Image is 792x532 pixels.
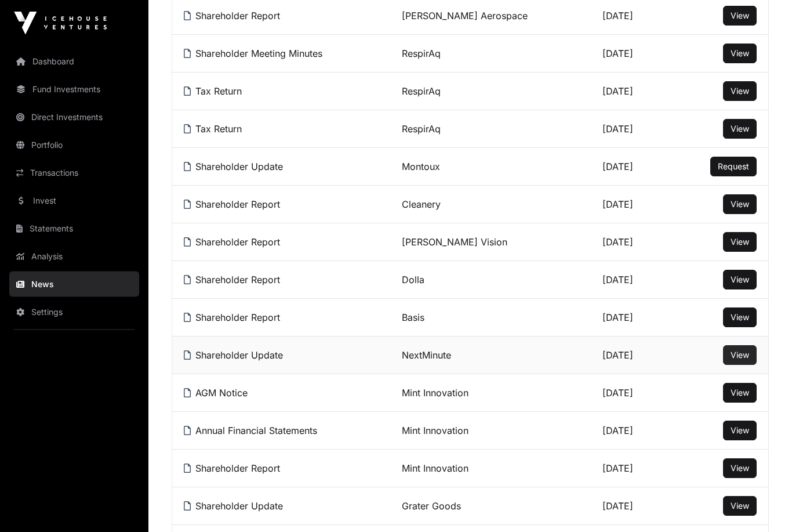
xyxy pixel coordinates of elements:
[591,450,674,488] td: [DATE]
[731,501,749,512] a: View
[9,132,139,158] a: Portfolio
[184,161,283,173] a: Shareholder Update
[591,412,674,450] td: [DATE]
[9,160,139,186] a: Transactions
[591,375,674,412] td: [DATE]
[723,346,757,365] button: View
[731,199,749,211] a: View
[723,421,757,441] button: View
[723,44,757,64] button: View
[723,270,757,290] button: View
[734,476,792,532] iframe: Chat Widget
[731,124,749,134] span: View
[731,350,749,360] span: View
[402,425,468,437] a: Mint Innovation
[731,426,749,436] span: View
[591,488,674,526] td: [DATE]
[731,425,749,437] a: View
[184,124,242,135] a: Tax Return
[723,459,757,479] button: View
[718,161,749,173] a: Request
[731,86,749,96] span: View
[723,120,757,139] button: View
[402,161,440,173] a: Montoux
[731,48,749,60] a: View
[184,388,248,399] a: AGM Notice
[402,388,468,399] a: Mint Innovation
[9,104,139,130] a: Direct Investments
[731,463,749,475] a: View
[9,216,139,241] a: Statements
[731,312,749,324] a: View
[731,388,749,399] a: View
[184,199,280,211] a: Shareholder Report
[591,73,674,111] td: [DATE]
[184,312,280,324] a: Shareholder Report
[184,463,280,475] a: Shareholder Report
[402,10,528,22] a: [PERSON_NAME] Aerospace
[9,77,139,102] a: Fund Investments
[723,383,757,403] button: View
[402,237,507,248] a: [PERSON_NAME] Vision
[402,463,468,475] a: Mint Innovation
[731,10,749,22] a: View
[184,501,283,512] a: Shareholder Update
[9,49,139,74] a: Dashboard
[710,157,757,177] button: Request
[184,48,322,60] a: Shareholder Meeting Minutes
[184,274,280,286] a: Shareholder Report
[184,86,242,97] a: Tax Return
[402,86,441,97] a: RespirAq
[402,199,441,211] a: Cleanery
[402,501,461,512] a: Grater Goods
[731,49,749,59] span: View
[591,262,674,299] td: [DATE]
[723,308,757,328] button: View
[591,186,674,224] td: [DATE]
[9,272,139,297] a: News
[591,111,674,149] td: [DATE]
[731,11,749,21] span: View
[731,464,749,473] span: View
[731,388,749,398] span: View
[591,299,674,337] td: [DATE]
[723,497,757,516] button: View
[591,149,674,186] td: [DATE]
[9,299,139,325] a: Settings
[402,124,441,135] a: RespirAq
[731,237,749,247] span: View
[723,6,757,26] button: View
[402,274,424,286] a: Dolla
[731,274,749,286] a: View
[731,237,749,248] a: View
[723,195,757,215] button: View
[402,350,451,361] a: NextMinute
[591,337,674,375] td: [DATE]
[184,237,280,248] a: Shareholder Report
[723,233,757,252] button: View
[184,350,283,361] a: Shareholder Update
[184,425,317,437] a: Annual Financial Statements
[731,275,749,285] span: View
[9,244,139,269] a: Analysis
[731,124,749,135] a: View
[731,200,749,209] span: View
[591,35,674,73] td: [DATE]
[402,48,441,60] a: RespirAq
[14,12,107,35] img: Icehouse Ventures Logo
[731,313,749,323] span: View
[731,350,749,361] a: View
[731,86,749,97] a: View
[723,82,757,102] button: View
[718,162,749,172] span: Request
[731,501,749,511] span: View
[402,312,424,324] a: Basis
[9,188,139,213] a: Invest
[591,224,674,262] td: [DATE]
[184,10,280,22] a: Shareholder Report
